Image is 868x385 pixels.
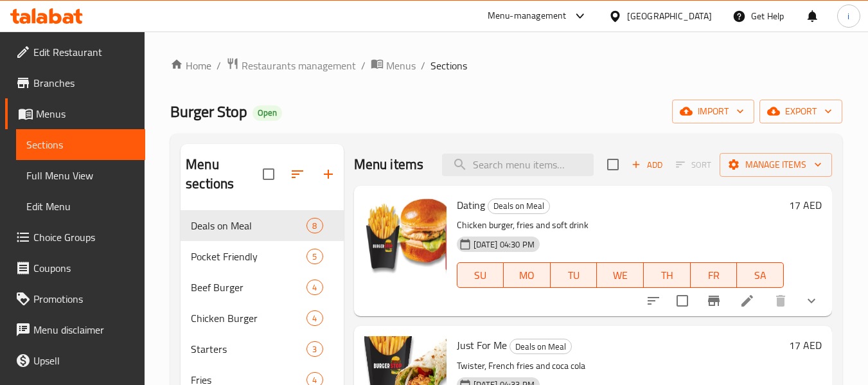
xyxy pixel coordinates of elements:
[796,285,827,316] button: show more
[730,157,822,173] span: Manage items
[551,262,598,288] button: TU
[307,312,322,325] span: 4
[307,251,322,263] span: 5
[457,217,784,233] p: Chicken burger, fries and soft drink
[307,220,322,232] span: 8
[226,57,356,74] a: Restaurants management
[313,159,344,190] button: Add section
[282,159,313,190] span: Sort sections
[509,266,545,285] span: MO
[252,105,282,121] div: Open
[5,37,145,67] a: Edit Restaurant
[26,168,135,183] span: Full Menu View
[770,103,832,120] span: export
[306,218,323,233] div: items
[599,151,626,178] span: Select section
[191,280,306,295] span: Beef Burger
[191,341,306,357] span: Starters
[740,293,755,309] a: Edit menu item
[361,58,366,73] li: /
[16,160,145,191] a: Full Menu View
[626,155,668,175] span: Add item
[181,210,343,241] div: Deals on Meal8
[16,129,145,160] a: Sections
[255,161,282,188] span: Select all sections
[170,97,247,126] span: Burger Stop
[186,155,262,193] h2: Menu sections
[33,260,135,276] span: Coupons
[672,100,754,123] button: import
[33,229,135,245] span: Choice Groups
[759,100,842,123] button: export
[5,222,145,253] a: Choice Groups
[217,58,221,73] li: /
[789,196,822,214] h6: 17 AED
[252,107,282,118] span: Open
[16,191,145,222] a: Edit Menu
[488,8,567,24] div: Menu-management
[630,157,664,172] span: Add
[644,262,691,288] button: TH
[488,199,549,213] span: Deals on Meal
[669,287,696,314] span: Select to update
[33,75,135,91] span: Branches
[306,310,323,326] div: items
[26,137,135,152] span: Sections
[386,58,416,73] span: Menus
[649,266,686,285] span: TH
[742,266,779,285] span: SA
[789,336,822,354] h6: 17 AED
[307,343,322,355] span: 3
[696,266,732,285] span: FR
[170,57,842,74] nav: breadcrumb
[457,358,784,374] p: Twister, French fries and coca cola
[306,249,323,264] div: items
[720,153,832,177] button: Manage items
[468,238,540,251] span: [DATE] 04:30 PM
[602,266,639,285] span: WE
[191,249,306,264] span: Pocket Friendly
[191,218,306,233] span: Deals on Meal
[5,98,145,129] a: Menus
[463,266,499,285] span: SU
[457,262,504,288] button: SU
[638,285,669,316] button: sort-choices
[181,303,343,334] div: Chicken Burger4
[597,262,644,288] button: WE
[26,199,135,214] span: Edit Menu
[33,322,135,337] span: Menu disclaimer
[691,262,738,288] button: FR
[421,58,425,73] li: /
[5,67,145,98] a: Branches
[33,353,135,368] span: Upsell
[510,339,571,354] span: Deals on Meal
[626,155,668,175] button: Add
[33,291,135,307] span: Promotions
[371,57,416,74] a: Menus
[5,345,145,376] a: Upsell
[627,9,712,23] div: [GEOGRAPHIC_DATA]
[36,106,135,121] span: Menus
[556,266,592,285] span: TU
[457,336,507,355] span: Just For Me
[170,58,211,73] a: Home
[306,341,323,357] div: items
[306,280,323,295] div: items
[668,155,720,175] span: Select section first
[804,293,819,309] svg: Show Choices
[33,44,135,60] span: Edit Restaurant
[504,262,551,288] button: MO
[698,285,729,316] button: Branch-specific-item
[191,310,306,326] span: Chicken Burger
[509,339,572,354] div: Deals on Meal
[364,196,447,278] img: Dating
[181,334,343,364] div: Starters3
[682,103,744,120] span: import
[242,58,356,73] span: Restaurants management
[181,272,343,303] div: Beef Burger4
